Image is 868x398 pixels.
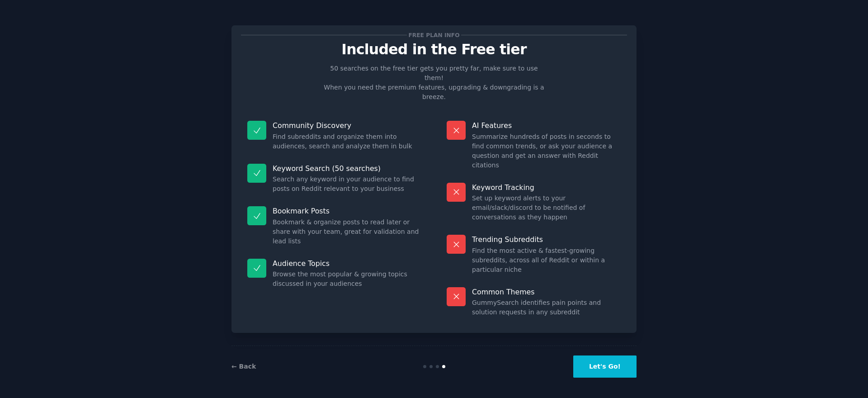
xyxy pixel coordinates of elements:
dd: Search any keyword in your audience to find posts on Reddit relevant to your business [273,175,421,194]
dd: Find the most active & fastest-growing subreddits, across all of Reddit or within a particular niche [472,246,621,275]
button: Let's Go! [573,355,637,378]
dd: Set up keyword alerts to your email/slack/discord to be notified of conversations as they happen [472,194,621,222]
p: Keyword Search (50 searches) [273,164,421,173]
p: Community Discovery [273,121,421,130]
dd: Find subreddits and organize them into audiences, search and analyze them in bulk [273,132,421,151]
dd: Bookmark & organize posts to read later or share with your team, great for validation and lead lists [273,218,421,246]
p: AI Features [472,121,621,130]
p: 50 searches on the free tier gets you pretty far, make sure to use them! When you need the premiu... [320,64,548,102]
p: Bookmark Posts [273,206,421,216]
p: Audience Topics [273,259,421,268]
p: Common Themes [472,287,621,297]
p: Keyword Tracking [472,183,621,192]
p: Trending Subreddits [472,235,621,244]
dd: Summarize hundreds of posts in seconds to find common trends, or ask your audience a question and... [472,132,621,170]
p: Included in the Free tier [241,42,627,57]
a: ← Back [231,363,256,370]
span: Free plan info [407,30,461,40]
dd: GummySearch identifies pain points and solution requests in any subreddit [472,298,621,317]
dd: Browse the most popular & growing topics discussed in your audiences [273,270,421,289]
